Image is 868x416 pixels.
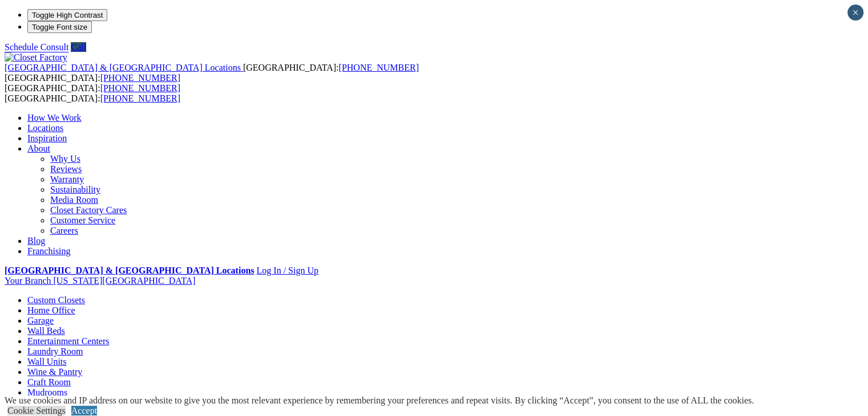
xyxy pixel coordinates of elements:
[100,93,180,103] a: [PHONE_NUMBER]
[256,266,318,275] a: Log In / Sign Up
[50,195,98,205] a: Media Room
[50,154,80,164] a: Why Us
[27,346,83,356] a: Laundry Room
[50,205,127,215] a: Closet Factory Cares
[27,336,110,346] a: Entertainment Centers
[50,164,82,174] a: Reviews
[5,266,254,275] a: [GEOGRAPHIC_DATA] & [GEOGRAPHIC_DATA] Locations
[5,63,243,72] a: [GEOGRAPHIC_DATA] & [GEOGRAPHIC_DATA] Locations
[27,21,92,33] button: Toggle Font size
[32,23,87,31] span: Toggle Font size
[5,42,68,52] a: Schedule Consult
[50,226,78,235] a: Careers
[27,305,75,315] a: Home Office
[5,276,51,286] span: Your Branch
[27,123,63,133] a: Locations
[5,395,754,406] div: We use cookies and IP address on our website to give you the most relevant experience by remember...
[27,246,71,256] a: Franchising
[71,406,97,415] a: Accept
[100,73,180,83] a: [PHONE_NUMBER]
[5,276,195,286] a: Your Branch [US_STATE][GEOGRAPHIC_DATA]
[71,42,86,52] a: Call
[27,295,85,305] a: Custom Closets
[32,11,103,19] span: Toggle High Contrast
[27,236,45,246] a: Blog
[27,316,54,325] a: Garage
[50,174,84,184] a: Warranty
[5,63,241,72] span: [GEOGRAPHIC_DATA] & [GEOGRAPHIC_DATA] Locations
[7,406,66,415] a: Cookie Settings
[27,326,65,336] a: Wall Beds
[27,377,71,387] a: Craft Room
[847,5,863,21] button: Close
[5,52,67,63] img: Closet Factory
[27,357,66,366] a: Wall Units
[5,83,180,103] span: [GEOGRAPHIC_DATA]: [GEOGRAPHIC_DATA]:
[100,83,180,93] a: [PHONE_NUMBER]
[50,185,100,194] a: Sustainability
[50,215,115,225] a: Customer Service
[53,276,195,286] span: [US_STATE][GEOGRAPHIC_DATA]
[27,133,67,143] a: Inspiration
[27,388,67,397] a: Mudrooms
[338,63,418,72] a: [PHONE_NUMBER]
[27,9,107,21] button: Toggle High Contrast
[5,63,419,83] span: [GEOGRAPHIC_DATA]: [GEOGRAPHIC_DATA]:
[27,113,82,123] a: How We Work
[27,367,82,377] a: Wine & Pantry
[27,144,50,153] a: About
